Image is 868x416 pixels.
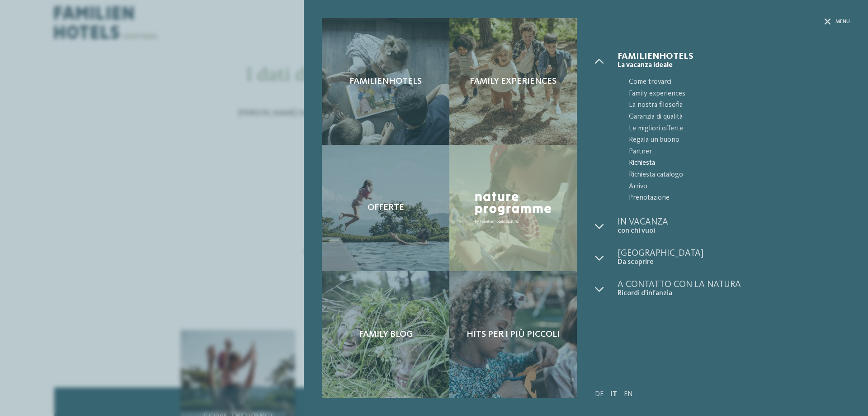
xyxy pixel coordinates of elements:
a: In vacanza con chi vuoi [618,218,850,235]
a: Richiesta [618,158,850,169]
a: I nostri dati di contatto Familienhotels [322,18,449,145]
a: Richiesta catalogo [618,169,850,181]
span: Richiesta catalogo [629,169,850,181]
span: Arrivo [629,181,850,193]
span: A contatto con la natura [618,280,850,289]
span: Le migliori offerte [629,123,850,135]
span: Richiesta [629,158,850,169]
a: IT [610,391,617,398]
a: Garanzia di qualità [618,111,850,123]
span: Da scoprire [618,258,850,267]
a: Regala un buono [618,134,850,146]
span: Hits per i più piccoli [467,329,560,340]
span: Family experiences [629,88,850,100]
img: Nature Programme [472,189,554,226]
span: In vacanza [618,218,850,227]
span: [GEOGRAPHIC_DATA] [618,249,850,258]
a: La nostra filosofia [618,100,850,111]
span: Menu [835,18,850,26]
span: Come trovarci [629,77,850,88]
span: La vacanza ideale [618,61,850,70]
a: Arrivo [618,181,850,193]
a: I nostri dati di contatto Offerte [322,145,449,272]
a: I nostri dati di contatto Family experiences [449,18,577,145]
span: La nostra filosofia [629,100,850,111]
span: Ricordi d’infanzia [618,289,850,298]
span: Garanzia di qualità [629,111,850,123]
a: Le migliori offerte [618,123,850,135]
span: Regala un buono [629,134,850,146]
a: DE [595,391,604,398]
span: Familienhotels [349,76,422,87]
span: Family Blog [359,329,413,340]
a: A contatto con la natura Ricordi d’infanzia [618,280,850,298]
a: I nostri dati di contatto Nature Programme [449,145,577,272]
span: Offerte [368,202,404,213]
a: Prenotazione [618,192,850,204]
a: I nostri dati di contatto Hits per i più piccoli [449,271,577,398]
span: Family experiences [470,76,557,87]
a: Partner [618,146,850,158]
a: Come trovarci [618,77,850,88]
a: I nostri dati di contatto Family Blog [322,271,449,398]
span: Familienhotels [618,52,850,61]
span: Partner [629,146,850,158]
a: EN [624,391,633,398]
a: Familienhotels La vacanza ideale [618,52,850,70]
span: con chi vuoi [618,227,850,235]
span: Prenotazione [629,192,850,204]
a: [GEOGRAPHIC_DATA] Da scoprire [618,249,850,267]
a: Family experiences [618,88,850,100]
